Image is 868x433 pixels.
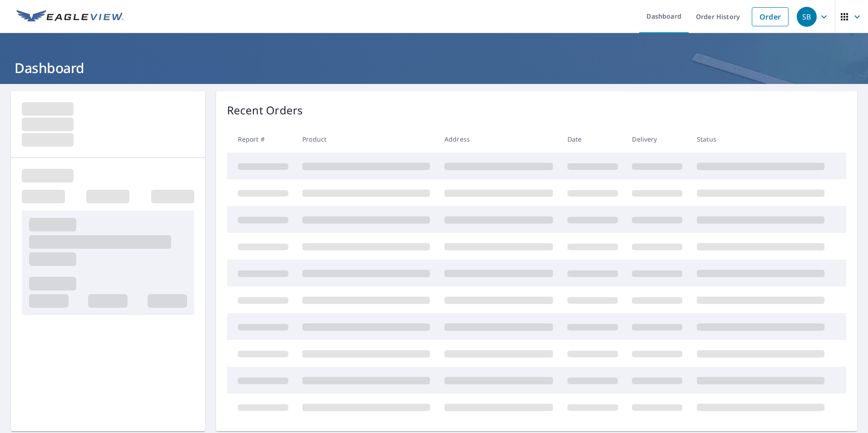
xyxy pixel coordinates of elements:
img: EV Logo [16,10,123,24]
th: Status [690,126,832,153]
div: SB [797,7,817,27]
th: Report # [227,126,296,153]
th: Address [437,126,560,153]
th: Delivery [625,126,690,153]
h1: Dashboard [11,59,857,77]
th: Product [295,126,437,153]
th: Date [560,126,625,153]
a: Order [752,7,789,26]
p: Recent Orders [227,102,303,118]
